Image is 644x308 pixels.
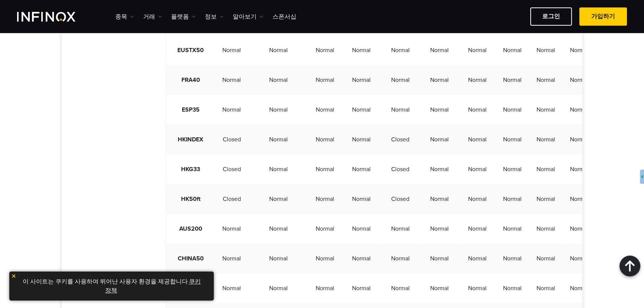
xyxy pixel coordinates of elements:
td: Normal [459,154,496,184]
td: Normal [420,65,459,95]
td: Normal [420,154,459,184]
td: Normal [308,214,342,244]
td: Normal [308,125,342,154]
td: Closed [381,184,420,214]
td: Normal [420,184,459,214]
a: 정보 [205,12,223,21]
td: Normal [563,214,596,244]
td: Normal [496,154,529,184]
td: HKINDEX [166,125,215,154]
td: Normal [308,35,342,65]
td: AUS200 [166,214,215,244]
td: Normal [248,244,308,273]
td: Normal [248,65,308,95]
td: Normal [496,184,529,214]
td: Normal [563,184,596,214]
td: EUSTX50 [166,35,215,65]
td: Normal [215,65,248,95]
td: Normal [563,35,596,65]
img: yellow close icon [11,273,16,279]
td: Normal [563,244,596,273]
td: Normal [459,65,496,95]
td: Normal [529,244,563,273]
td: Normal [496,65,529,95]
td: Normal [459,184,496,214]
td: Normal [308,65,342,95]
td: CHINA50 [166,244,215,273]
td: Normal [529,95,563,125]
td: Normal [563,273,596,303]
td: FRA40 [166,65,215,95]
td: Normal [420,244,459,273]
a: 플랫폼 [171,12,196,21]
td: Normal [381,65,420,95]
td: Normal [342,214,381,244]
a: 가입하기 [579,7,627,26]
td: Normal [248,95,308,125]
td: Normal [459,125,496,154]
td: Normal [215,244,248,273]
td: Normal [381,95,420,125]
td: Normal [529,35,563,65]
td: Normal [342,125,381,154]
td: Normal [459,35,496,65]
p: 이 사이트는 쿠키를 사용하여 뛰어난 사용자 환경을 제공합니다. . [13,275,210,297]
td: Normal [529,184,563,214]
td: HK50ft [166,184,215,214]
td: Normal [459,95,496,125]
td: Normal [248,35,308,65]
td: Normal [308,273,342,303]
td: Normal [529,273,563,303]
td: Normal [420,125,459,154]
td: Normal [529,154,563,184]
td: Closed [215,184,248,214]
td: Normal [381,35,420,65]
a: 거래 [143,12,162,21]
td: Normal [248,125,308,154]
td: Normal [496,95,529,125]
td: Closed [381,154,420,184]
td: Normal [342,95,381,125]
a: 알아보기 [233,12,263,21]
a: 종목 [115,12,134,21]
td: Normal [529,65,563,95]
td: Normal [342,244,381,273]
td: Normal [420,214,459,244]
td: Normal [496,244,529,273]
td: Normal [420,35,459,65]
td: Normal [420,273,459,303]
td: Normal [308,154,342,184]
td: Normal [563,125,596,154]
td: ESP35 [166,95,215,125]
td: Normal [215,35,248,65]
td: Normal [563,65,596,95]
td: Normal [308,95,342,125]
td: Normal [342,273,381,303]
td: Closed [215,154,248,184]
td: Normal [342,65,381,95]
a: 스폰서십 [273,12,296,21]
td: Normal [459,273,496,303]
td: Normal [308,184,342,214]
td: Normal [381,244,420,273]
td: Normal [496,35,529,65]
td: Normal [308,244,342,273]
td: Normal [248,154,308,184]
td: Normal [342,154,381,184]
td: Normal [420,95,459,125]
td: Normal [248,273,308,303]
td: HKG33 [166,154,215,184]
td: Closed [215,125,248,154]
td: Normal [529,214,563,244]
td: Normal [248,184,308,214]
td: Normal [496,273,529,303]
td: Normal [215,273,248,303]
td: Normal [248,214,308,244]
td: Normal [342,184,381,214]
td: Normal [215,95,248,125]
td: Normal [496,125,529,154]
a: INFINOX Logo [17,12,93,22]
td: Normal [381,214,420,244]
td: Normal [529,125,563,154]
td: Normal [496,214,529,244]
